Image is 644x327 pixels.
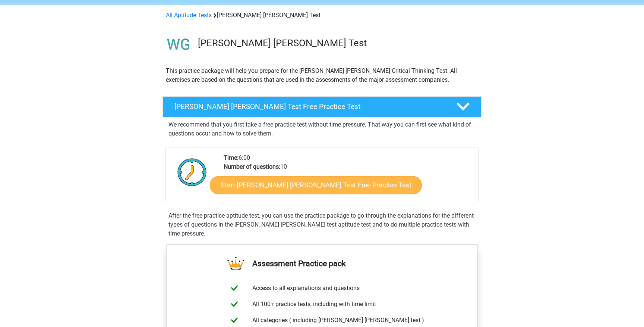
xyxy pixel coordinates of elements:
img: watson glaser test [163,29,195,60]
h4: [PERSON_NAME] [PERSON_NAME] Test Free Practice Test [174,102,444,111]
a: [PERSON_NAME] [PERSON_NAME] Test Free Practice Test [160,96,484,117]
a: Start [PERSON_NAME] [PERSON_NAME] Test Free Practice Test [210,176,422,194]
p: This practice package will help you prepare for the [PERSON_NAME] [PERSON_NAME] Critical Thinking... [166,66,478,84]
div: 6:00 10 [218,153,478,202]
b: Time: [224,154,239,161]
a: All Aptitude Tests [166,12,212,19]
img: Clock [173,153,211,191]
div: After the free practice aptitude test, you can use the practice package to go through the explana... [165,211,479,238]
h3: [PERSON_NAME] [PERSON_NAME] Test [198,37,476,49]
div: [PERSON_NAME] [PERSON_NAME] Test [163,11,481,20]
b: Number of questions: [224,163,280,170]
p: We recommend that you first take a free practice test without time pressure. That way you can fir... [168,120,476,138]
